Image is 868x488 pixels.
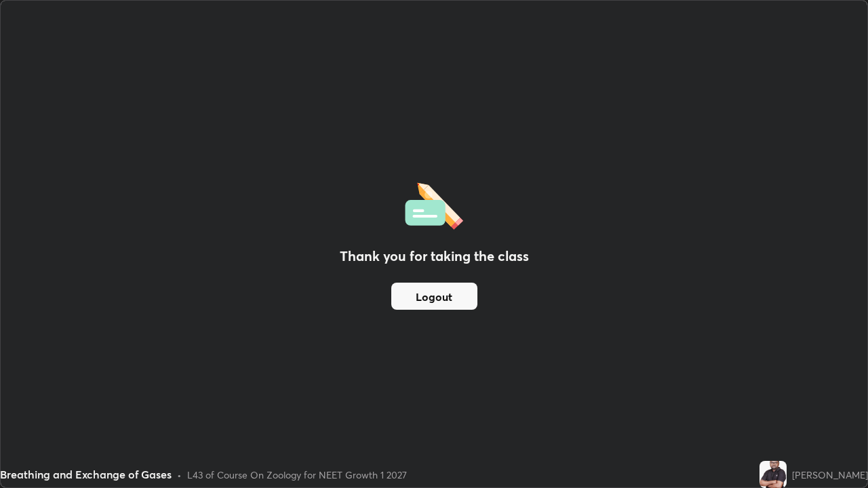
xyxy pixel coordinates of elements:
[405,178,463,230] img: offlineFeedback.1438e8b3.svg
[759,461,787,488] img: 7f6a6c9e919a44dea16f7a057092b56d.jpg
[792,468,868,482] div: [PERSON_NAME]
[177,468,182,482] div: •
[340,246,529,266] h2: Thank you for taking the class
[391,283,477,310] button: Logout
[187,468,407,482] div: L43 of Course On Zoology for NEET Growth 1 2027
